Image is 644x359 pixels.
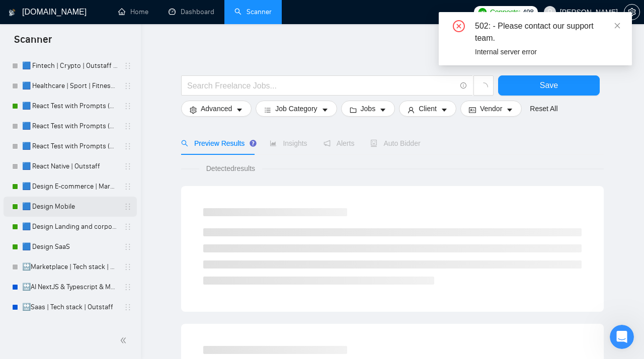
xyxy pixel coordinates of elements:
img: upwork-logo.png [478,8,487,16]
span: holder [124,223,132,231]
span: Scanner [6,32,60,53]
a: 🟦 Design Mobile [22,197,118,217]
span: Vendor [480,103,502,114]
span: Client [419,103,437,114]
button: folderJobscaret-down [341,101,395,117]
span: 498 [522,7,533,18]
a: 🟦 Fintech | Crypto | Outstaff (Mid Rates) [22,56,118,76]
button: barsJob Categorycaret-down [256,101,337,117]
a: 🟦 Healthcare | Sport | Fitness | Outstaff [22,76,118,96]
a: 🟦 Design E-commerce | Marketplace [22,176,118,197]
span: holder [124,283,132,291]
span: Alerts [324,139,355,147]
span: close [614,22,621,29]
span: user [408,106,415,114]
span: caret-down [236,106,243,114]
button: idcardVendorcaret-down [460,101,522,117]
a: searchScanner [234,8,272,16]
span: area-chart [270,140,277,147]
button: settingAdvancedcaret-down [181,101,252,117]
span: robot [370,140,377,147]
a: 🟦 Design SaaS [22,237,118,257]
span: caret-down [506,106,513,114]
span: Jobs [361,103,376,114]
button: userClientcaret-down [399,101,456,117]
a: 🔛Marketplace | Tech stack | Outstaff [22,257,118,277]
a: 🔛Saas | Tech stack | Outstaff [22,297,118,317]
span: holder [124,62,132,70]
span: Detected results [199,163,262,174]
a: 🟦 React Test with Prompts (Max) [22,96,118,116]
span: setting [190,106,197,114]
span: loading [479,82,488,92]
span: Job Category [275,103,317,114]
a: 🟦 React Test with Prompts (Mid Rates) [22,136,118,156]
span: double-left [120,335,130,345]
a: dashboardDashboard [169,8,214,16]
span: holder [124,122,132,130]
span: holder [124,102,132,110]
button: setting [624,4,640,20]
a: 🟦 React Native | Outstaff [22,156,118,176]
iframe: Intercom live chat [610,325,634,349]
div: Tooltip anchor [249,139,258,148]
span: holder [124,203,132,211]
span: holder [124,243,132,251]
span: holder [124,303,132,311]
span: bars [264,106,271,114]
img: logo [9,5,16,21]
span: search [181,140,188,147]
span: Advanced [201,103,232,114]
div: 502: - Please contact our support team. [475,20,620,44]
div: Internal server error [475,46,620,57]
button: Save [498,75,600,96]
span: Insights [270,139,307,147]
span: close-circle [453,20,465,32]
a: Reset All [530,103,557,114]
span: caret-down [321,106,329,114]
span: holder [124,183,132,191]
a: homeHome [118,8,148,16]
a: 🔛React Native | Outstaff [22,317,118,337]
a: 🟦 React Test with Prompts (High) [22,116,118,136]
span: Preview Results [181,139,254,147]
span: Auto Bidder [370,139,420,147]
a: 🔛AI NextJS & Typescript & MUI & Tailwind | Outstaff [22,277,118,297]
span: holder [124,142,132,150]
span: caret-down [379,106,386,114]
span: holder [124,162,132,170]
span: info-circle [460,82,467,89]
span: setting [624,8,639,16]
span: Connects: [490,7,520,18]
span: Save [540,79,558,92]
span: caret-down [441,106,448,114]
span: idcard [469,106,476,114]
input: Search Freelance Jobs... [187,79,456,92]
span: holder [124,82,132,90]
span: folder [350,106,357,114]
span: holder [124,263,132,271]
a: setting [624,8,640,16]
span: notification [324,140,331,147]
span: user [546,9,553,16]
a: 🟦 Design Landing and corporate [22,217,118,237]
